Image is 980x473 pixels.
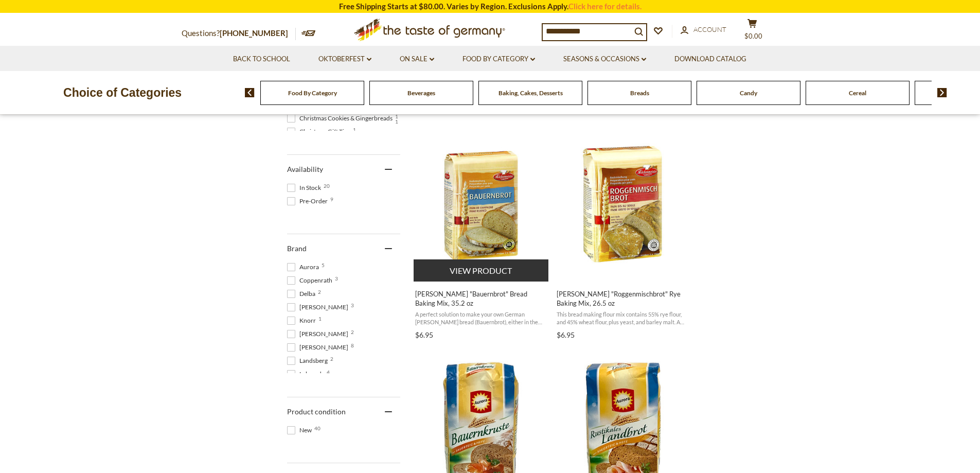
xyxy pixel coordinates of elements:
[182,27,296,40] p: Questions?
[630,89,649,97] a: Breads
[318,54,371,65] a: Oktoberfest
[740,89,757,97] a: Candy
[693,25,726,33] span: Account
[415,330,433,339] span: $6.95
[415,289,548,308] span: [PERSON_NAME] "Bauernbrot" Bread Baking Mix, 35.2 oz
[287,244,307,253] span: Brand
[937,88,947,97] img: next arrow
[220,28,288,38] a: [PHONE_NUMBER]
[415,310,548,326] span: A perfect solution to make your own German [PERSON_NAME] bread (Bauernbrot), either in the oven o...
[407,89,435,97] a: Beverages
[287,407,346,416] span: Product condition
[233,54,290,65] a: Back to School
[287,127,353,136] span: Christmas Gift Tins
[288,89,337,97] a: Food By Category
[681,24,726,36] a: Account
[287,165,323,173] span: Availability
[737,19,768,44] button: $0.00
[245,88,255,97] img: previous arrow
[414,259,549,282] button: View product
[287,426,315,435] span: New
[318,316,322,321] span: 1
[287,316,319,325] span: Knorr
[744,32,762,40] span: $0.00
[287,370,327,379] span: Leksands
[557,310,690,326] span: This bread making flour mix contains 55% rye flour, and 45% wheat flour, plus yeast, and barley m...
[414,136,550,272] img: Kuchenmeister Bauernbrot Bread Baking Mix
[327,370,330,375] span: 4
[330,197,333,202] span: 9
[400,54,434,65] a: On Sale
[335,276,338,281] span: 3
[563,54,646,65] a: Seasons & Occasions
[314,426,320,431] span: 40
[330,356,333,361] span: 2
[287,276,335,285] span: Coppenrath
[351,329,354,335] span: 2
[351,303,354,308] span: 3
[287,183,324,192] span: In Stock
[557,330,575,339] span: $6.95
[568,2,642,11] a: Click here for details.
[318,289,321,294] span: 2
[557,289,690,308] span: [PERSON_NAME] "Roggenmischbrot" Rye Baking Mix, 26.5 oz
[287,303,351,312] span: [PERSON_NAME]
[555,127,691,343] a: Kuchenmeister
[462,54,535,65] a: Food By Category
[287,289,318,299] span: Delba
[324,183,330,188] span: 20
[322,262,325,268] span: 5
[287,114,396,123] span: Christmas Cookies & Gingerbreads
[353,127,356,132] span: 1
[674,54,746,65] a: Download Catalog
[287,356,331,365] span: Landsberg
[287,343,351,352] span: [PERSON_NAME]
[287,329,351,339] span: [PERSON_NAME]
[287,197,331,206] span: Pre-Order
[287,262,322,272] span: Aurora
[498,89,563,97] a: Baking, Cakes, Desserts
[555,136,691,272] img: Kuchenmeister Roggenmischbrot Rye Baking Mix
[395,114,400,124] span: 11
[849,89,866,97] a: Cereal
[351,343,354,348] span: 8
[414,127,550,343] a: Kuchenmeister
